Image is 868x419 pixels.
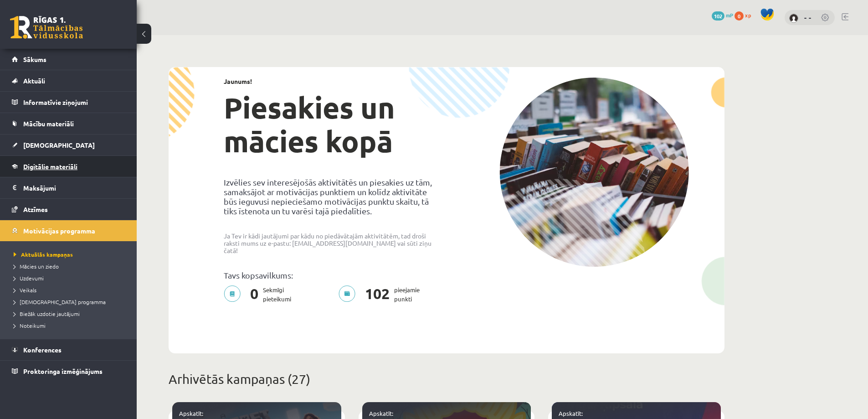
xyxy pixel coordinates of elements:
[246,285,263,304] span: 0
[23,77,45,85] span: Aktuāli
[14,251,73,258] span: Aktuālās kampaņas
[12,92,125,113] a: Informatīvie ziņojumi
[339,285,425,304] p: pieejamie punkti
[14,250,128,259] a: Aktuālās kampaņas
[804,13,812,22] a: - -
[23,367,103,375] span: Proktoringa izmēģinājums
[369,409,393,417] a: Apskatīt:
[14,262,128,270] a: Mācies un ziedo
[23,177,125,198] legend: Maksājumi
[12,339,125,360] a: Konferences
[14,274,128,282] a: Uzdevumi
[734,11,744,21] span: 0
[23,346,62,354] span: Konferences
[169,370,724,389] p: Arhivētās kampaņas (27)
[12,49,125,70] a: Sākums
[12,177,125,198] a: Maksājumi
[23,227,95,235] span: Motivācijas programma
[23,205,48,213] span: Atzīmes
[12,220,125,241] a: Motivācijas programma
[224,285,297,304] p: Sekmīgi pieteikumi
[224,91,440,158] h1: Piesakies un mācies kopā
[726,11,733,19] span: mP
[224,177,440,216] p: Izvēlies sev interesējošās aktivitātēs un piesakies uz tām, samaksājot ar motivācijas punktiem un...
[789,14,798,23] img: - -
[499,78,689,267] img: campaign-image-1c4f3b39ab1f89d1fca25a8facaab35ebc8e40cf20aedba61fd73fb4233361ac.png
[14,286,128,294] a: Veikals
[12,70,125,91] a: Aktuāli
[360,285,394,304] span: 102
[734,11,755,19] a: 0 xp
[712,11,724,21] span: 102
[179,409,203,417] a: Apskatīt:
[14,310,80,317] span: Biežāk uzdotie jautājumi
[224,232,440,254] p: Ja Tev ir kādi jautājumi par kādu no piedāvātajām aktivitātēm, tad droši raksti mums uz e-pastu: ...
[712,11,733,19] a: 102 mP
[12,361,125,382] a: Proktoringa izmēģinājums
[23,119,74,128] span: Mācību materiāli
[14,322,46,329] span: Noteikumi
[224,77,252,85] strong: Jaunums!
[12,199,125,220] a: Atzīmes
[23,55,46,63] span: Sākums
[14,321,128,330] a: Noteikumi
[14,263,59,270] span: Mācies un ziedo
[14,298,128,306] a: [DEMOGRAPHIC_DATA] programma
[10,16,83,39] a: Rīgas 1. Tālmācības vidusskola
[14,286,36,294] span: Veikals
[23,92,125,113] legend: Informatīvie ziņojumi
[12,156,125,177] a: Digitālie materiāli
[23,141,95,149] span: [DEMOGRAPHIC_DATA]
[12,134,125,155] a: [DEMOGRAPHIC_DATA]
[14,274,44,282] span: Uzdevumi
[23,162,77,171] span: Digitālie materiāli
[745,11,751,19] span: xp
[12,113,125,134] a: Mācību materiāli
[559,409,583,417] a: Apskatīt:
[224,270,440,280] p: Tavs kopsavilkums:
[14,310,128,318] a: Biežāk uzdotie jautājumi
[14,298,106,305] span: [DEMOGRAPHIC_DATA] programma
